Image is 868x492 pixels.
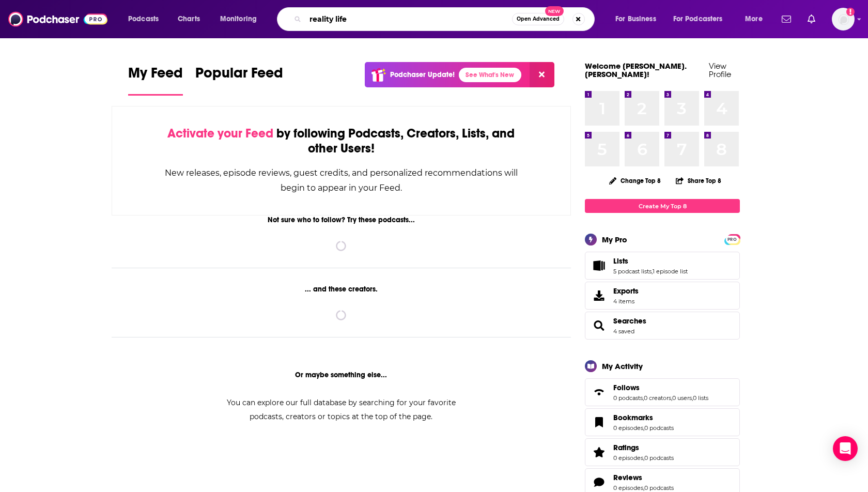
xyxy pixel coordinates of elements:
div: ... and these creators. [112,285,571,294]
div: You can explore our full database by searching for your favorite podcasts, creators or topics at ... [214,396,468,424]
div: Or maybe something else... [112,371,571,379]
span: Follows [613,383,640,392]
span: Searches [585,312,740,340]
span: Follows [585,378,740,406]
a: 0 episodes [613,484,643,491]
span: Lists [613,256,628,266]
a: Ratings [588,445,609,459]
div: Search podcasts, credits, & more... [287,7,605,31]
a: Bookmarks [613,413,674,422]
button: open menu [213,11,270,27]
button: open menu [667,11,738,27]
span: Popular Feed [195,64,283,88]
span: , [652,268,653,275]
a: 0 episodes [613,424,643,432]
span: Ratings [613,443,639,452]
span: Podcasts [128,12,159,26]
a: Searches [613,316,646,326]
img: Podchaser - Follow, Share and Rate Podcasts [8,9,107,29]
div: by following Podcasts, Creators, Lists, and other Users! [164,126,519,156]
a: See What's New [459,68,521,82]
a: 0 podcasts [644,454,674,462]
a: 0 users [672,394,692,402]
a: Create My Top 8 [585,199,740,213]
a: 5 podcast lists [613,268,652,275]
span: More [745,12,763,26]
span: , [643,454,644,462]
span: Monitoring [220,12,257,26]
div: Not sure who to follow? Try these podcasts... [112,216,571,224]
span: Exports [588,288,609,303]
span: PRO [726,236,738,243]
span: Bookmarks [585,408,740,436]
span: Open Advanced [517,17,560,22]
a: 1 episode list [653,268,688,275]
a: Reviews [588,475,609,489]
a: Follows [588,385,609,399]
div: New releases, episode reviews, guest credits, and personalized recommendations will begin to appe... [164,165,519,195]
span: For Podcasters [673,12,723,26]
button: Open AdvancedNew [512,13,564,25]
span: New [545,6,564,16]
button: Share Top 8 [675,171,722,191]
span: Bookmarks [613,413,653,422]
a: Searches [588,318,609,333]
div: My Activity [602,361,643,371]
span: Reviews [613,473,642,482]
span: My Feed [128,64,183,88]
span: , [643,484,644,491]
span: Charts [178,12,200,26]
span: Logged in as heidi.egloff [832,8,855,30]
a: Charts [171,11,206,27]
span: Exports [613,286,639,296]
span: , [643,394,644,402]
a: Show notifications dropdown [778,10,795,28]
span: For Business [615,12,656,26]
a: Follows [613,383,708,392]
button: open menu [608,11,669,27]
a: 0 lists [693,394,708,402]
a: 4 saved [613,328,634,335]
button: open menu [121,11,172,27]
p: Podchaser Update! [390,70,455,79]
a: 0 podcasts [644,484,674,491]
div: My Pro [602,235,627,244]
input: Search podcasts, credits, & more... [305,11,512,27]
span: Lists [585,252,740,280]
a: 0 podcasts [613,394,643,402]
span: , [692,394,693,402]
a: 0 podcasts [644,424,674,432]
a: Lists [588,258,609,273]
span: , [671,394,672,402]
a: Welcome [PERSON_NAME].[PERSON_NAME]! [585,61,687,79]
svg: Add a profile image [846,8,855,16]
a: Lists [613,256,688,266]
a: Ratings [613,443,674,452]
a: Popular Feed [195,64,283,96]
button: Change Top 8 [603,174,667,187]
div: Open Intercom Messenger [833,436,858,461]
a: 0 creators [644,394,671,402]
span: Ratings [585,438,740,466]
a: Exports [585,282,740,310]
a: PRO [726,235,738,243]
span: Activate your Feed [167,126,273,141]
a: My Feed [128,64,183,96]
a: Reviews [613,473,674,482]
button: open menu [738,11,776,27]
span: 4 items [613,298,639,305]
a: View Profile [709,61,731,79]
a: Show notifications dropdown [803,10,819,28]
img: User Profile [832,8,855,30]
button: Show profile menu [832,8,855,30]
span: , [643,424,644,432]
a: Bookmarks [588,415,609,429]
a: 0 episodes [613,454,643,462]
